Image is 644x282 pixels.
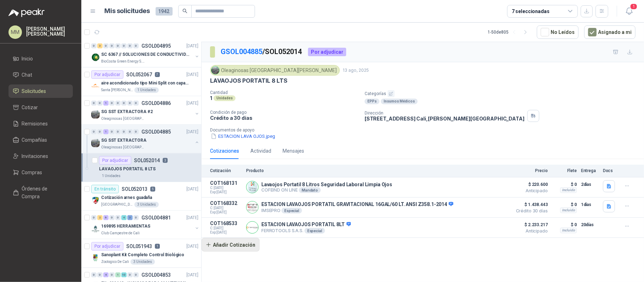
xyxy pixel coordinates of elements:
span: Exp: [DATE] [210,210,242,215]
img: Company Logo [91,253,100,262]
p: 2 días [581,180,599,189]
div: Por adjudicar [99,156,131,165]
button: Añadir Cotización [202,238,260,252]
div: 0 [97,129,103,134]
img: Company Logo [91,196,100,205]
p: SG SST EXTRACTORA #2 [101,108,153,115]
p: LAVAOJOS PORTATIL 8 LTS [210,77,288,84]
div: 0 [91,101,97,106]
p: IMSEPRO [261,208,453,213]
a: Chat [8,68,73,82]
div: MM [8,25,22,39]
p: [DATE] [186,129,198,135]
p: [GEOGRAPHIC_DATA][PERSON_NAME] [101,202,133,207]
div: Mensajes [283,147,304,155]
div: 6 [103,215,109,220]
span: Solicitudes [22,87,46,95]
div: Insumos Médicos [381,99,418,104]
p: SOL052067 [126,72,152,77]
img: Company Logo [91,82,100,90]
span: search [182,8,187,13]
p: Documentos de apoyo [210,128,641,133]
p: Categorías [365,90,641,97]
div: 0 [127,43,133,48]
div: 0 [115,101,121,106]
div: 10 [121,272,127,277]
div: Cotizaciones [210,147,239,155]
p: COT168533 [210,221,242,226]
div: 0 [133,43,139,48]
span: Invitaciones [22,152,48,160]
p: SOL052013 [122,187,147,192]
div: 1 [115,272,121,277]
div: 7 seleccionadas [512,7,550,15]
p: 1 días [581,200,599,209]
div: Especial [304,228,325,234]
p: $ 0 [552,180,577,189]
div: 0 [109,215,115,220]
div: 0 [109,101,115,106]
img: Company Logo [246,181,258,193]
div: 1 Unidades [134,87,159,93]
div: 0 [133,101,139,106]
p: ESTACION LAVAOJOS PORTATIL 8LT [261,222,351,228]
div: Por adjudicar [91,242,123,251]
p: 1 [155,244,160,249]
p: Lavaojos Portatil 8 Litros Seguridad Laboral Limpia Ojos [261,182,392,187]
span: Órdenes de Compra [22,185,66,200]
span: Compras [22,169,42,176]
img: Logo peakr [8,8,45,17]
p: Oleaginosas [GEOGRAPHIC_DATA][PERSON_NAME] [101,145,146,150]
p: Oleaginosas [GEOGRAPHIC_DATA][PERSON_NAME] [101,116,146,122]
span: Chat [22,71,33,79]
span: $ 220.600 [512,180,548,189]
div: 0 [133,215,139,220]
a: Compras [8,166,73,179]
span: C: [DATE] [210,206,242,210]
div: 0 [91,43,97,48]
a: Por adjudicarSOL0519431[DATE] Company LogoSanoplant Kit Completo Control BiológicoZoologico De Ca... [81,239,201,268]
span: $ 2.233.217 [512,221,548,229]
p: [DATE] [186,243,198,250]
span: Exp: [DATE] [210,230,242,235]
div: 0 [91,129,97,134]
p: 7 [155,72,160,77]
div: 4 [103,272,109,277]
p: Flete [552,168,577,173]
p: GSOL004895 [141,43,171,48]
div: 0 [97,272,103,277]
div: 1 Unidades [99,173,123,179]
span: Inicio [22,55,33,63]
span: 1942 [156,7,173,16]
p: GSOL004853 [141,272,171,277]
p: [DATE] [186,186,198,193]
img: Company Logo [246,201,258,213]
div: 3 [97,43,103,48]
div: 0 [97,101,103,106]
p: Sanoplant Kit Completo Control Biológico [101,252,184,258]
p: Cantidad [210,90,359,95]
p: ESTACION LAVAOJOS PORTATIL GRAVITACIONAL 16GAL/60 LT. ANSI Z358.1-2014 [261,201,453,208]
span: C: [DATE] [210,186,242,190]
div: 1 - 50 de 805 [488,27,531,38]
div: En tránsito [91,185,119,193]
p: Precio [512,168,548,173]
a: 0 0 1 0 0 0 0 0 GSOL004886[DATE] Company LogoSG SST EXTRACTORA #2Oleaginosas [GEOGRAPHIC_DATA][PE... [91,99,200,122]
div: 1 [103,101,109,106]
p: GSOL004886 [141,101,171,106]
div: 3 Unidades [134,202,159,207]
p: [PERSON_NAME] [PERSON_NAME] [26,27,73,36]
p: SOL052014 [134,158,160,163]
p: Producto [246,168,508,173]
a: Por adjudicarSOL0520143LAVAOJOS PORTATIL 8 LTS1 Unidades [81,153,201,182]
p: FERROTOOLS S.A.S. [261,228,351,234]
p: LAVAOJOS PORTATIL 8 LTS [99,166,156,172]
div: Incluido [560,207,577,213]
p: 3 [163,158,168,163]
div: 0 [127,101,133,106]
div: 4 [121,215,127,220]
p: 169895 HERRAMIENTAS [101,223,150,230]
div: 0 [115,43,121,48]
div: 0 [121,101,127,106]
p: [DATE] [186,71,198,78]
